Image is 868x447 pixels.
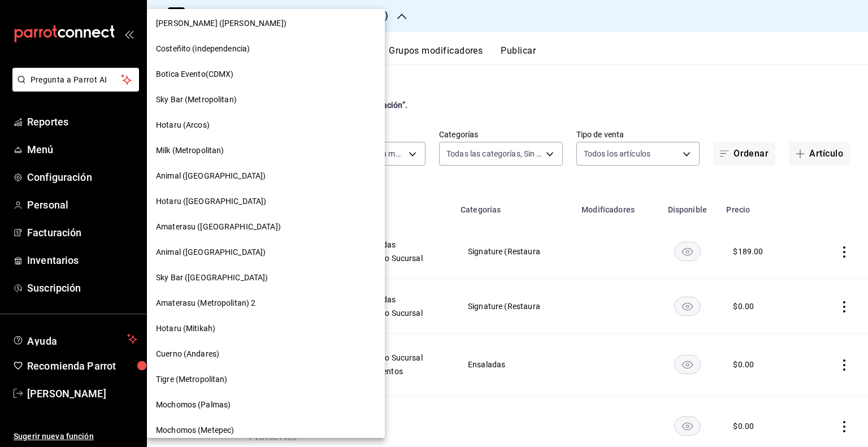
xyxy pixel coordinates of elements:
[156,424,234,436] span: Mochomos (Metepec)
[156,196,266,207] span: Hotaru ([GEOGRAPHIC_DATA])
[147,87,385,112] div: Sky Bar (Metropolitan)
[147,138,385,163] div: Milk (Metropolitan)
[156,145,224,157] span: Milk (Metropolitan)
[147,392,385,418] div: Mochomos (Palmas)
[147,418,385,443] div: Mochomos (Metepec)
[147,341,385,367] div: Cuerno (Andares)
[156,43,250,55] span: Costeñito (independencia)
[156,68,234,80] span: Botica Evento(CDMX)
[156,119,210,131] span: Hotaru (Arcos)
[147,367,385,392] div: Tigre (Metropolitan)
[147,62,385,87] div: Botica Evento(CDMX)
[156,94,237,106] span: Sky Bar (Metropolitan)
[147,290,385,316] div: Amaterasu (Metropolitan) 2
[147,316,385,341] div: Hotaru (Mitikah)
[156,374,228,385] span: Tigre (Metropolitan)
[156,272,268,284] span: Sky Bar ([GEOGRAPHIC_DATA])
[156,323,215,335] span: Hotaru (Mitikah)
[147,240,385,265] div: Animal ([GEOGRAPHIC_DATA])
[147,36,385,62] div: Costeñito (independencia)
[156,399,231,411] span: Mochomos (Palmas)
[147,112,385,138] div: Hotaru (Arcos)
[156,297,255,309] span: Amaterasu (Metropolitan) 2
[156,18,287,29] span: [PERSON_NAME] ([PERSON_NAME])
[156,348,219,360] span: Cuerno (Andares)
[147,11,385,36] div: [PERSON_NAME] ([PERSON_NAME])
[147,214,385,240] div: Amaterasu ([GEOGRAPHIC_DATA])
[156,246,266,258] span: Animal ([GEOGRAPHIC_DATA])
[147,163,385,189] div: Animal ([GEOGRAPHIC_DATA])
[156,170,266,182] span: Animal ([GEOGRAPHIC_DATA])
[156,221,281,233] span: Amaterasu ([GEOGRAPHIC_DATA])
[147,265,385,290] div: Sky Bar ([GEOGRAPHIC_DATA])
[147,189,385,214] div: Hotaru ([GEOGRAPHIC_DATA])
